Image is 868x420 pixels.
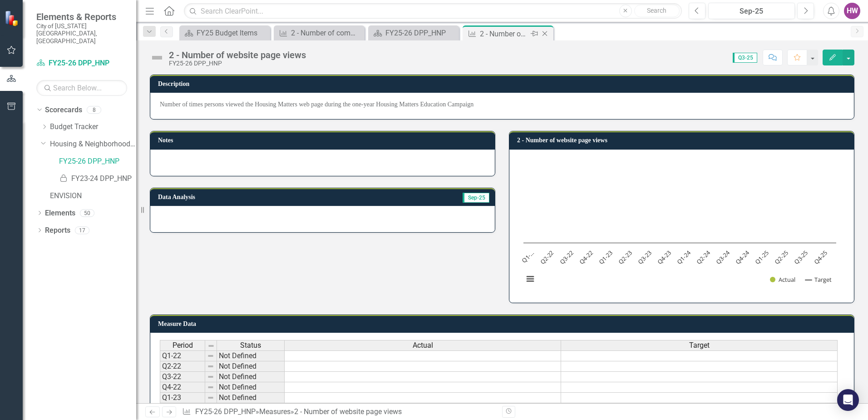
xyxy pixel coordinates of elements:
text: Q1-… [520,249,536,265]
div: 50 [80,209,94,217]
a: Elements [45,208,75,219]
img: 8DAGhfEEPCf229AAAAAElFTkSuQmCC [207,342,215,350]
text: Q2-25 [773,249,790,265]
text: Q2-22 [538,249,555,265]
text: Q3-24 [714,248,731,265]
span: Target [689,341,710,350]
a: FY25-26 DPP_HNP [195,407,256,416]
text: Q1-24 [675,248,692,265]
img: 8DAGhfEEPCf229AAAAAElFTkSuQmCC [207,373,214,380]
button: Show Target [805,275,832,284]
div: FY25 Budget Items [197,27,268,39]
img: ClearPoint Strategy [5,10,20,26]
div: FY25-26 DPP_HNP [385,27,457,39]
td: Q1-23 [160,393,205,403]
text: Q1-25 [753,249,770,265]
td: Not Defined [217,382,285,393]
span: Status [240,341,261,350]
button: Show Actual [770,275,795,284]
td: Not Defined [217,361,285,372]
div: Sep-25 [711,6,792,17]
h3: Description [158,80,849,87]
span: Sep-25 [463,193,489,203]
h3: Data Analysis [158,194,349,200]
text: Q4-23 [656,249,672,265]
div: 2 - Number of website page views [294,407,402,416]
img: 8DAGhfEEPCf229AAAAAElFTkSuQmCC [207,352,214,360]
td: Not Defined [217,393,285,403]
small: City of [US_STATE][GEOGRAPHIC_DATA], [GEOGRAPHIC_DATA] [36,22,127,45]
div: FY25-26 DPP_HNP [169,60,306,67]
div: 8 [87,106,101,114]
td: Q4-22 [160,382,205,393]
text: Q1-23 [597,249,614,265]
h3: Measure Data [158,320,849,327]
text: Q2-24 [695,248,712,265]
img: 8DAGhfEEPCf229AAAAAElFTkSuQmCC [207,363,214,370]
a: FY23-24 DPP_HNP [59,174,136,184]
div: 2 - Number of website page views [480,28,528,40]
div: 17 [75,226,89,234]
button: Search [634,5,680,17]
a: FY25-26 DPP_HNP [36,58,127,69]
h3: Notes [158,137,490,144]
div: 2 - Number of website page views [169,50,306,60]
td: Q1-22 [160,350,205,361]
span: Elements & Reports [36,11,127,22]
div: Chart. Highcharts interactive chart. [519,157,844,293]
a: Scorecards [45,105,82,115]
button: View chart menu, Chart [524,273,537,285]
a: ENVISION [50,191,136,201]
a: FY25 Budget Items [182,27,268,39]
div: 2 - Number of community engagement events & attendees [291,27,362,39]
span: Q3-25 [733,53,757,63]
a: Housing & Neighborhood Preservation Home [50,139,136,150]
span: Period [173,341,193,350]
text: Q4-24 [734,248,751,265]
a: Reports [45,225,70,236]
td: Q2-22 [160,361,205,372]
div: Open Intercom Messenger [837,389,859,411]
text: Q3-25 [793,249,809,265]
td: Not Defined [217,350,285,361]
button: Sep-25 [708,3,795,19]
button: HW [844,3,860,19]
img: Not Defined [150,50,164,65]
img: 8DAGhfEEPCf229AAAAAElFTkSuQmCC [207,384,214,391]
input: Search ClearPoint... [184,3,682,19]
a: FY25-26 DPP_HNP [59,156,136,167]
text: Q3-23 [636,249,653,265]
a: Budget Tracker [50,122,136,132]
svg: Interactive chart [519,157,841,293]
img: 8DAGhfEEPCf229AAAAAElFTkSuQmCC [207,394,214,401]
text: Q4-25 [812,249,829,265]
text: Q2-23 [616,249,633,265]
text: Q4-22 [577,249,594,265]
input: Search Below... [36,80,127,96]
td: Q3-22 [160,372,205,382]
div: » » [182,407,495,417]
a: FY25-26 DPP_HNP [370,27,457,39]
a: Measures [259,407,291,416]
text: Q3-22 [558,249,575,265]
span: Actual [413,341,433,350]
h3: 2 - Number of website page views [517,137,849,144]
span: Search [647,7,666,14]
td: Not Defined [217,372,285,382]
a: 2 - Number of community engagement events & attendees [276,27,362,39]
p: Number of times persons viewed the Housing Matters web page during the one-year Housing Matters E... [160,100,844,109]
